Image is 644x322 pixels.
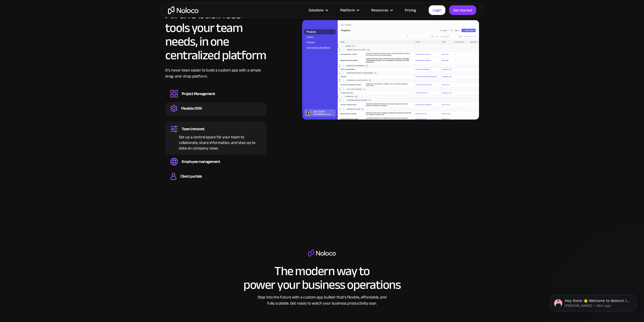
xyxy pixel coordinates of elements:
[168,6,198,14] a: home
[170,180,261,182] div: Build a secure, fully-branded, and personalized client portal that lets your customers self-serve.
[182,159,220,164] div: Employee management
[255,294,389,306] div: Step into the future with a custom app builder that’s flexible, affordable, and fully scalable. G...
[165,67,266,87] div: It’s never been easier to build a custom app with a simple drag-and-drop platform.
[170,112,261,114] div: Create a custom CRM that you can adapt to your business’s needs, centralize your workflows, and m...
[340,7,355,13] div: Platform
[309,7,324,13] div: Solutions
[449,5,476,15] a: Get started
[170,165,261,167] div: Easily manage employee information, track performance, and handle HR tasks from a single platform.
[371,7,388,13] div: Resources
[180,174,202,179] div: Client portals
[429,5,445,15] a: Login
[302,7,334,13] div: Solutions
[181,106,201,111] div: Flexible CRM
[170,98,261,99] div: Design custom project management tools to speed up workflows, track progress, and optimize your t...
[334,7,365,13] div: Platform
[170,133,261,151] div: Set up a central space for your team to collaborate, share information, and stay up to date on co...
[182,91,215,97] div: Project Management
[399,7,422,13] a: Pricing
[543,284,644,319] iframe: Intercom notifications message
[243,264,401,292] h2: The modern way to power your business operations
[182,126,204,132] div: Team intranet
[165,7,266,62] h2: All the business tools your team needs, in one centralized platform
[365,7,399,13] div: Resources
